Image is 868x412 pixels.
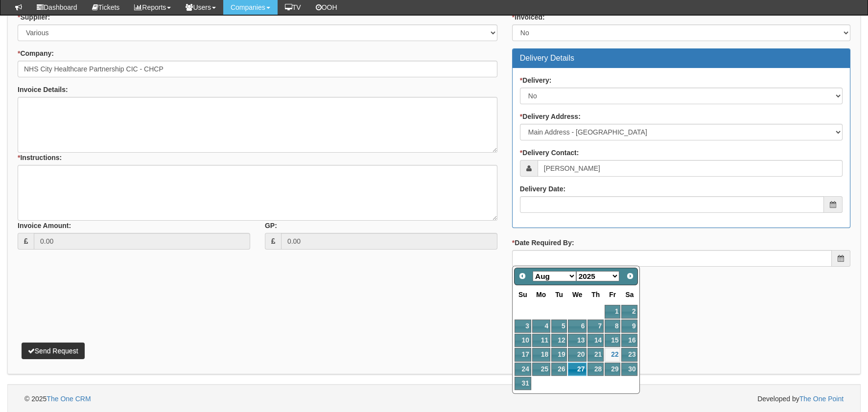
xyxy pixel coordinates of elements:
[24,395,91,403] span: © 2025
[568,363,586,376] a: 27
[587,348,604,361] a: 21
[18,85,68,94] label: Invoice Details:
[516,269,529,283] a: Prev
[621,348,637,361] a: 23
[18,153,62,162] label: Instructions:
[515,377,531,390] a: 31
[515,348,531,361] a: 17
[605,334,620,347] a: 15
[532,334,550,347] a: 11
[609,291,616,298] span: Friday
[799,395,844,403] a: The One Point
[568,320,586,333] a: 6
[587,334,604,347] a: 14
[265,221,277,230] label: GP:
[520,75,552,85] label: Delivery:
[568,348,586,361] a: 20
[587,363,604,376] a: 28
[605,305,620,318] a: 1
[532,348,550,361] a: 18
[625,291,633,298] span: Saturday
[518,291,527,298] span: Sunday
[621,320,637,333] a: 9
[520,184,565,194] label: Delivery Date:
[532,363,550,376] a: 25
[551,363,567,376] a: 26
[520,54,843,63] h3: Delivery Details
[572,291,583,298] span: Wednesday
[555,291,563,298] span: Tuesday
[18,12,50,22] label: Supplier:
[520,112,581,121] label: Delivery Address:
[626,272,634,280] span: Next
[621,305,637,318] a: 2
[551,334,567,347] a: 12
[18,221,71,230] label: Invoice Amount:
[47,395,91,403] a: The One CRM
[515,363,531,376] a: 24
[512,238,574,248] label: Date Required By:
[623,269,637,283] a: Next
[591,291,600,298] span: Thursday
[518,272,526,280] span: Prev
[587,320,604,333] a: 7
[515,334,531,347] a: 10
[512,12,545,22] label: Invoiced:
[621,334,637,347] a: 16
[515,320,531,333] a: 3
[520,148,579,158] label: Delivery Contact:
[551,320,567,333] a: 5
[532,320,550,333] a: 4
[605,320,620,333] a: 8
[22,343,85,359] button: Send Request
[605,363,620,376] a: 29
[18,48,54,58] label: Company:
[621,363,637,376] a: 30
[605,348,620,361] a: 22
[568,334,586,347] a: 13
[536,291,546,298] span: Monday
[757,394,844,404] span: Developed by
[551,348,567,361] a: 19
